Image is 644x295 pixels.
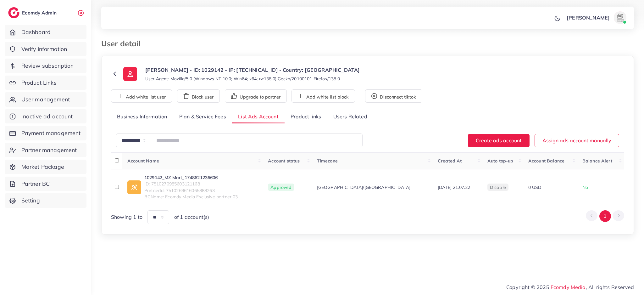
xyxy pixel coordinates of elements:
span: 0 USD [528,184,541,190]
a: Verify information [5,42,86,56]
a: 1029142_MZ Mart_1748621236606 [144,174,238,181]
a: Business Information [111,110,173,124]
h2: Ecomdy Admin [22,10,58,16]
img: avatar [614,11,626,24]
a: Ecomdy Media [551,284,586,290]
span: disable [490,184,506,190]
span: Partner BC [21,180,50,188]
button: Block user [177,89,220,103]
a: [PERSON_NAME]avatar [563,11,629,24]
span: Timezone [317,158,338,164]
button: Create ads account [468,134,530,147]
img: ic-ad-info.7fc67b75.svg [127,180,141,194]
a: Partner management [5,143,86,157]
span: Verify information [21,45,67,53]
span: [GEOGRAPHIC_DATA]/[GEOGRAPHIC_DATA] [317,184,411,190]
span: of 1 account(s) [174,213,209,221]
span: Setting [21,196,40,205]
a: logoEcomdy Admin [8,7,58,18]
a: Product Links [5,76,86,90]
span: Approved [268,184,294,191]
span: Account Name [127,158,159,164]
button: Add white list block [291,89,355,103]
p: [PERSON_NAME] - ID: 1029142 - IP: [TECHNICAL_ID] - Country: [GEOGRAPHIC_DATA] [145,66,360,74]
a: Users Related [327,110,373,124]
button: Go to page 1 [599,210,611,222]
span: PartnerId: 7510269616065888263 [144,187,238,194]
a: Partner BC [5,177,86,191]
span: Account Balance [528,158,564,164]
span: No [582,184,588,190]
button: Add white list user [111,89,172,103]
p: [PERSON_NAME] [567,14,610,21]
span: Auto top-up [487,158,514,164]
span: Created At [438,158,462,164]
a: Payment management [5,126,86,140]
a: Setting [5,193,86,208]
a: Dashboard [5,25,86,39]
span: Dashboard [21,28,51,36]
a: Market Package [5,160,86,174]
a: Review subscription [5,59,86,73]
button: Disconnect tiktok [365,89,422,103]
a: Inactive ad account [5,109,86,124]
a: List Ads Account [232,110,285,124]
span: [DATE] 21:07:22 [438,184,470,190]
a: User management [5,92,86,107]
span: Account status [268,158,300,164]
a: Product links [285,110,327,124]
span: ID: 7510270985603121168 [144,181,238,187]
span: Showing 1 to [111,213,142,221]
small: User Agent: Mozilla/5.0 (Windows NT 10.0; Win64; x64; rv:138.0) Gecko/20100101 Firefox/138.0 [145,76,340,82]
span: User management [21,95,70,104]
a: Plan & Service Fees [173,110,232,124]
span: Product Links [21,79,57,87]
span: Inactive ad account [21,112,73,121]
button: Upgrade to partner [225,89,287,103]
ul: Pagination [586,210,624,222]
span: Payment management [21,129,81,137]
span: BCName: Ecomdy Media Exclusive partner 03 [144,194,238,200]
span: Market Package [21,163,64,171]
img: logo [8,7,19,18]
span: Partner management [21,146,77,154]
button: Assign ads account manually [535,134,619,147]
span: Copyright © 2025 [506,283,634,291]
span: Review subscription [21,62,74,70]
span: Balance Alert [582,158,612,164]
img: ic-user-info.36bf1079.svg [123,67,137,81]
h3: User detail [101,39,146,48]
span: , All rights Reserved [586,283,634,291]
